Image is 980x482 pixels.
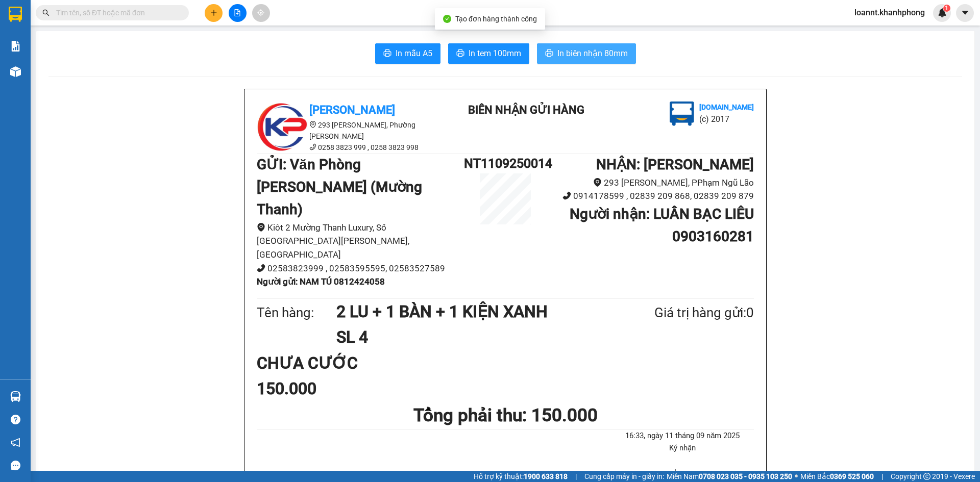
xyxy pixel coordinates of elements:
[257,223,265,232] span: environment
[11,438,20,447] span: notification
[699,472,792,480] strong: 0708 023 035 - 0935 103 250
[234,9,241,16] span: file-add
[611,467,754,479] li: Loan
[699,113,754,125] li: (c) 2017
[383,49,391,59] span: printer
[396,47,432,60] span: In mẫu A5
[881,471,883,482] span: |
[210,9,217,16] span: plus
[547,189,754,203] li: 0914178599 , 02839 209 868, 02839 209 879
[205,4,223,22] button: plus
[257,102,308,153] img: logo.jpg
[667,471,792,482] span: Miền Nam
[257,142,440,153] li: 0258 3823 999 , 0258 3823 998
[943,5,950,12] sup: 1
[456,49,464,59] span: printer
[611,442,754,454] li: Ký nhận
[699,103,754,111] b: [DOMAIN_NAME]
[956,4,974,22] button: caret-down
[257,119,440,142] li: 293 [PERSON_NAME], Phường [PERSON_NAME]
[575,471,577,482] span: |
[474,471,568,482] span: Hỗ trợ kỹ thuật:
[562,191,571,200] span: phone
[611,430,754,442] li: 16:33, ngày 11 tháng 09 năm 2025
[336,324,605,350] h1: SL 4
[547,176,754,190] li: 293 [PERSON_NAME], PPhạm Ngũ Lão
[56,7,177,18] input: Tìm tên, số ĐT hoặc mã đơn
[229,4,247,22] button: file-add
[800,471,874,482] span: Miền Bắc
[257,302,336,323] div: Tên hàng:
[309,121,316,128] span: environment
[10,391,21,402] img: warehouse-icon
[945,5,948,12] span: 1
[938,8,947,17] img: icon-new-feature
[10,41,21,52] img: solution-icon
[469,47,521,60] span: In tem 100mm
[11,461,20,470] span: message
[537,43,636,64] button: printerIn biên nhận 80mm
[670,102,694,126] img: logo.jpg
[257,264,265,272] span: phone
[605,302,754,323] div: Giá trị hàng gửi: 0
[846,6,933,19] span: loannt.khanhphong
[336,299,605,324] h1: 2 LU + 1 BÀN + 1 KIỆN XANH
[961,8,970,17] span: caret-down
[257,9,264,16] span: aim
[584,471,664,482] span: Cung cấp máy in - giấy in:
[257,221,464,262] li: Kiôt 2 Mường Thanh Luxury, Số [GEOGRAPHIC_DATA][PERSON_NAME], [GEOGRAPHIC_DATA]
[557,47,628,60] span: In biên nhận 80mm
[593,178,602,187] span: environment
[455,15,537,23] span: Tạo đơn hàng thành công
[257,262,464,275] li: 02583823999 , 02583595595, 02583527589
[923,473,930,480] span: copyright
[309,104,395,116] b: [PERSON_NAME]
[468,104,584,116] b: BIÊN NHẬN GỬI HÀNG
[545,49,553,59] span: printer
[11,415,20,424] span: question-circle
[257,156,422,218] b: GỬI : Văn Phòng [PERSON_NAME] (Mường Thanh)
[309,143,316,150] span: phone
[830,472,874,480] strong: 0369 525 060
[252,4,270,22] button: aim
[524,472,568,480] strong: 1900 633 818
[10,66,21,77] img: warehouse-icon
[257,276,385,287] b: Người gửi : NAM TÚ 0812424058
[42,9,50,16] span: search
[9,7,22,22] img: logo-vxr
[464,154,547,173] h1: NT1109250014
[795,474,798,478] span: ⚪️
[443,15,451,23] span: check-circle
[448,43,529,64] button: printerIn tem 100mm
[257,401,754,429] h1: Tổng phải thu: 150.000
[596,156,754,173] b: NHẬN : [PERSON_NAME]
[257,350,421,402] div: CHƯA CƯỚC 150.000
[375,43,440,64] button: printerIn mẫu A5
[570,206,754,245] b: Người nhận : LUÂN BẠC LIÊU 0903160281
